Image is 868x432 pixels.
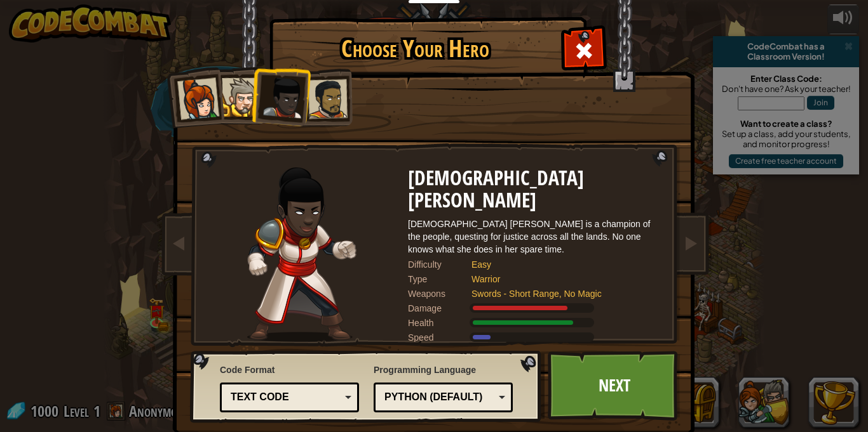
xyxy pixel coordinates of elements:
div: [DEMOGRAPHIC_DATA] [PERSON_NAME] is a champion of the people, questing for justice across all the... [408,218,662,256]
span: Programming Language [374,363,513,376]
li: Lady Ida Justheart [249,64,311,126]
div: Easy [471,258,649,271]
div: Health [408,317,471,329]
div: Python (Default) [384,390,494,405]
div: Text code [231,390,341,405]
img: champion-pose.png [247,167,356,342]
a: Next [548,351,681,421]
div: Difficulty [408,258,471,271]
div: Weapons [408,287,471,300]
div: Swords - Short Range, No Magic [471,287,649,300]
div: Deals 120% of listed Warrior weapon damage. [408,302,662,315]
div: Speed [408,331,471,344]
li: Alejandro the Duelist [294,68,353,127]
div: Gains 140% of listed Warrior armor health. [408,317,662,329]
div: Type [408,273,471,285]
li: Captain Anya Weston [163,66,225,128]
h2: [DEMOGRAPHIC_DATA] [PERSON_NAME] [408,167,662,211]
div: Moves at 6 meters per second. [408,331,662,344]
div: Warrior [471,273,649,285]
span: Code Format [220,363,359,376]
div: Damage [408,302,471,315]
img: language-selector-background.png [190,351,545,423]
h1: Choose Your Hero [272,36,558,62]
li: Sir Tharin Thunderfist [208,67,266,124]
